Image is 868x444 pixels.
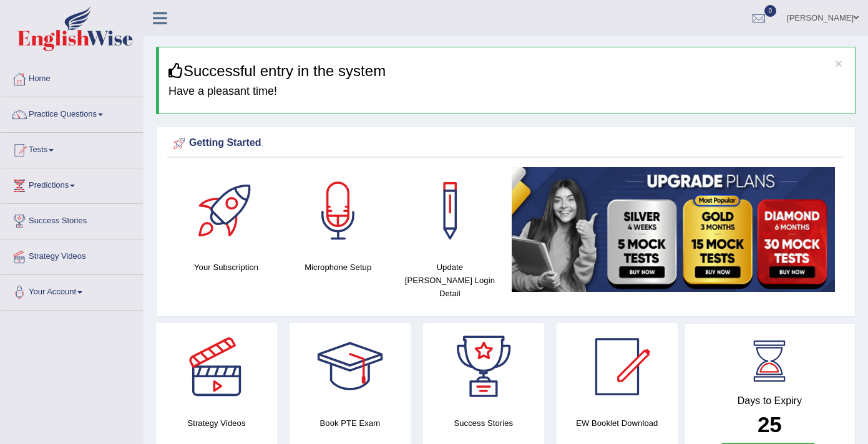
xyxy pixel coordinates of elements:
a: Tests [1,133,143,164]
h4: Microphone Setup [288,261,388,274]
img: small5.jpg [512,167,835,292]
h4: Strategy Videos [156,417,277,430]
h4: Your Subscription [177,261,276,274]
h4: EW Booklet Download [557,417,678,430]
h4: Have a pleasant time! [168,85,846,98]
h4: Success Stories [423,417,544,430]
a: Practice Questions [1,97,143,128]
a: Predictions [1,168,143,200]
h4: Book PTE Exam [290,417,411,430]
a: Home [1,62,143,93]
div: Getting Started [170,134,841,153]
button: × [835,57,842,70]
b: 25 [758,412,782,437]
a: Strategy Videos [1,239,143,271]
h4: Update [PERSON_NAME] Login Detail [400,261,499,300]
a: Your Account [1,275,143,306]
a: Success Stories [1,204,143,235]
h3: Successful entry in the system [168,63,846,79]
span: 0 [764,5,777,17]
h4: Days to Expiry [698,395,841,407]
